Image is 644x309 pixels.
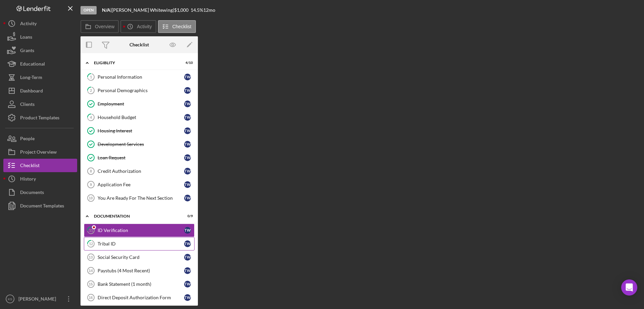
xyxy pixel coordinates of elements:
[172,24,192,29] label: Checklist
[129,42,149,47] div: Checklist
[184,195,191,201] div: T W
[3,98,77,111] button: Clients
[95,24,114,29] label: Overview
[90,115,92,119] tspan: 4
[90,88,92,92] tspan: 2
[184,227,191,234] div: T W
[3,199,77,213] button: Document Templates
[20,98,35,113] div: Clients
[98,155,184,160] div: Loan Request
[84,138,195,151] a: Development ServicesTW
[89,296,93,300] tspan: 16
[98,182,184,187] div: Application Fee
[184,141,191,148] div: T W
[90,75,92,79] tspan: 1
[89,269,93,273] tspan: 14
[184,168,191,175] div: T W
[3,132,77,145] button: People
[8,297,12,301] text: KS
[84,291,195,304] a: 16Direct Deposit Authorization FormTW
[184,127,191,134] div: T W
[184,87,191,94] div: T W
[184,74,191,80] div: T W
[112,7,174,13] div: [PERSON_NAME] Whitewing |
[84,164,195,178] a: 8Credit AuthorizationTW
[89,228,93,232] tspan: 11
[94,61,176,65] div: Eligiblity
[20,186,44,201] div: Documents
[102,7,110,13] b: N/A
[89,282,93,286] tspan: 15
[102,7,112,13] div: |
[80,6,97,14] div: Open
[84,151,195,164] a: Loan RequestTW
[184,240,191,247] div: T W
[84,84,195,97] a: 2Personal DemographicsTW
[20,84,43,99] div: Dashboard
[3,186,77,199] button: Documents
[20,71,42,86] div: Long-Term
[3,71,77,84] a: Long-Term
[84,70,195,84] a: 1Personal InformationTW
[98,241,184,246] div: Tribal ID
[203,7,215,13] div: 12 mo
[20,30,32,45] div: Loans
[98,195,184,201] div: You Are Ready For The Next Section
[621,279,637,296] div: Open Intercom Messenger
[98,168,184,174] div: Credit Authorization
[3,292,77,306] button: KS[PERSON_NAME]
[3,57,77,71] button: Educational
[184,281,191,287] div: T W
[98,255,184,260] div: Social Security Card
[84,224,195,237] a: 11ID VerificationTW
[84,250,195,264] a: 13Social Security CardTW
[89,241,93,246] tspan: 12
[184,254,191,261] div: T W
[3,111,77,124] button: Product Templates
[98,228,184,233] div: ID Verification
[98,268,184,273] div: Paystubs (4 Most Recent)
[17,292,60,307] div: [PERSON_NAME]
[3,159,77,172] button: Checklist
[90,169,92,173] tspan: 8
[3,145,77,159] button: Project Overview
[20,44,34,59] div: Grants
[137,24,152,29] label: Activity
[20,172,36,187] div: History
[84,264,195,277] a: 14Paystubs (4 Most Recent)TW
[191,7,203,13] div: 14.5 %
[20,111,59,126] div: Product Templates
[84,124,195,138] a: Housing InterestTW
[89,255,93,259] tspan: 13
[3,17,77,30] a: Activity
[84,178,195,191] a: 9Application FeeTW
[3,84,77,98] button: Dashboard
[184,101,191,107] div: T W
[84,97,195,111] a: EmploymentTW
[184,267,191,274] div: T W
[84,111,195,124] a: 4Household BudgetTW
[3,44,77,57] button: Grants
[158,20,196,33] button: Checklist
[84,277,195,291] a: 15Bank Statement (1 month)TW
[84,191,195,205] a: 10You Are Ready For The Next SectionTW
[80,20,119,33] button: Overview
[120,20,156,33] button: Activity
[181,214,193,218] div: 0 / 9
[3,30,77,44] button: Loans
[181,61,193,65] div: 4 / 10
[3,172,77,186] button: History
[84,237,195,250] a: 12Tribal IDTW
[174,7,189,13] span: $1,000
[184,181,191,188] div: T W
